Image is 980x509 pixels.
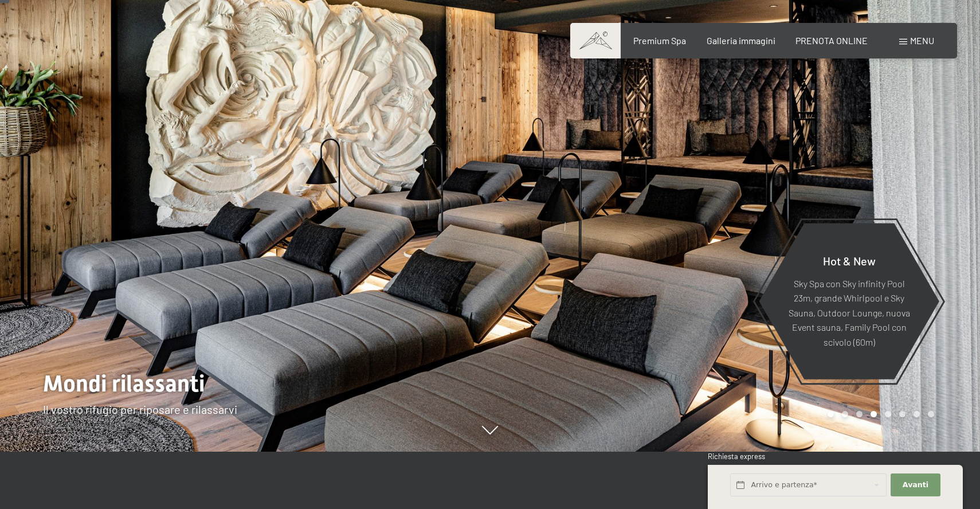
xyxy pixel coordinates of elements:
div: Carousel Page 5 [885,411,891,417]
span: Hot & New [823,253,876,267]
div: Carousel Page 1 [828,411,834,417]
div: Carousel Page 7 [914,411,920,417]
p: Sky Spa con Sky infinity Pool 23m, grande Whirlpool e Sky Sauna, Outdoor Lounge, nuova Event saun... [787,276,911,349]
a: PRENOTA ONLINE [795,35,868,46]
div: Carousel Page 3 [856,411,863,417]
div: Carousel Pagination [824,411,934,417]
a: Premium Spa [633,35,686,46]
button: Avanti [891,473,940,497]
a: Hot & New Sky Spa con Sky infinity Pool 23m, grande Whirlpool e Sky Sauna, Outdoor Lounge, nuova ... [758,222,940,380]
div: Carousel Page 6 [899,411,905,417]
span: Menu [910,35,934,46]
div: Carousel Page 2 [842,411,848,417]
div: Carousel Page 8 [928,411,934,417]
span: Richiesta express [708,452,765,461]
span: Avanti [903,480,928,490]
div: Carousel Page 4 (Current Slide) [871,411,877,417]
a: Galleria immagini [707,35,775,46]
